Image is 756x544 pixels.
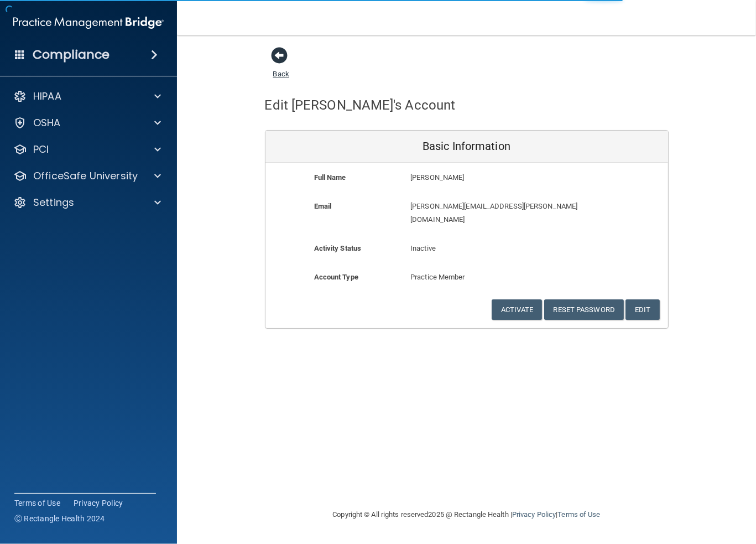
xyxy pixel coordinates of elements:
a: OfficeSafe University [13,169,161,183]
p: HIPAA [33,90,61,103]
b: Account Type [314,273,358,281]
p: Practice Member [410,271,523,284]
p: PCI [33,143,49,156]
div: Copyright © All rights reserved 2025 @ Rectangle Health | | [265,497,669,532]
a: PCI [13,143,161,156]
a: OSHA [13,116,161,129]
div: Basic Information [265,131,668,163]
h4: Compliance [33,47,110,63]
b: Full Name [314,173,346,182]
img: PMB logo [13,12,164,34]
a: Terms of Use [557,510,600,519]
a: HIPAA [13,90,161,103]
button: Edit [625,299,659,320]
a: Terms of Use [14,498,60,509]
p: [PERSON_NAME][EMAIL_ADDRESS][PERSON_NAME][DOMAIN_NAME] [410,200,587,226]
b: Activity Status [314,244,362,252]
b: Email [314,202,332,210]
a: Back [273,56,289,78]
span: Ⓒ Rectangle Health 2024 [14,513,105,524]
h4: Edit [PERSON_NAME]'s Account [265,98,456,112]
p: Settings [33,196,74,209]
p: [PERSON_NAME] [410,171,587,184]
a: Privacy Policy [512,510,556,519]
p: OSHA [33,116,61,129]
a: Settings [13,196,161,209]
p: OfficeSafe University [33,169,138,183]
p: Inactive [410,242,523,255]
a: Privacy Policy [74,498,123,509]
button: Reset Password [544,299,624,320]
button: Activate [492,299,543,320]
